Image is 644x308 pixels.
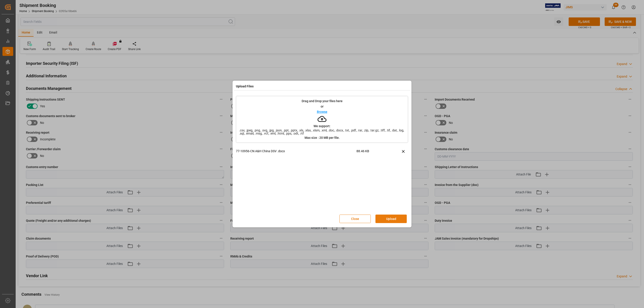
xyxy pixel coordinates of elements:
p: Max size : 20 MB per file. [305,136,340,139]
button: Upload [375,215,407,223]
p: or [321,105,324,108]
span: 88.46 KB [356,149,387,157]
p: We support: [314,124,330,128]
p: Drag and Drop your files here [302,99,343,103]
span: .csv, .jpeg, .png, .svg, .jpg, .json, .ppt, .pptx, .xls, .xlsx, .xlsm, .xml, .doc, .docx, .txt, .... [236,129,408,135]
div: Drag and Drop your files hereorBrowseWe support:.csv, .jpeg, .png, .svg, .jpg, .json, .ppt, .pptx... [236,96,408,143]
button: Close [339,215,371,223]
p: Browse [317,110,327,113]
h4: Upload Files [236,84,254,89]
p: 77-10956-CN A&H China DSV .docx [236,149,356,154]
